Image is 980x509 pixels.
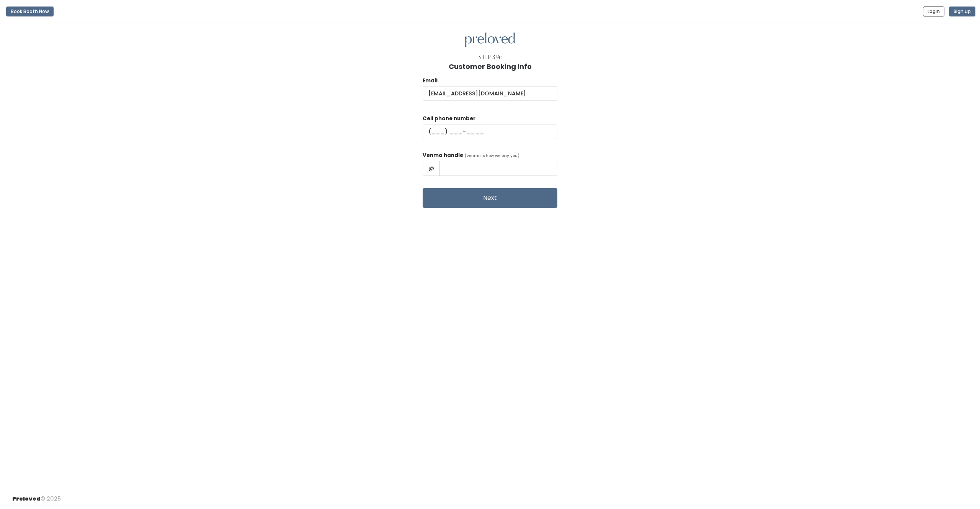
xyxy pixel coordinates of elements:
[465,33,515,47] img: preloved logo
[449,63,532,70] h1: Customer Booking Info
[949,7,975,16] button: Sign up
[465,153,519,159] span: (venmo is how we pay you)
[423,77,438,85] label: Email
[423,161,440,175] span: @
[479,53,502,61] div: Step 3/4:
[423,124,557,139] input: (___) ___-____
[6,3,54,20] a: Book Booth Now
[423,86,557,101] input: @ .
[923,7,944,16] button: Login
[423,188,557,208] button: Next
[423,152,463,159] label: Venmo handle
[423,115,475,123] label: Cell phone number
[12,495,41,502] span: Preloved
[6,7,54,16] button: Book Booth Now
[12,489,61,503] div: © 2025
